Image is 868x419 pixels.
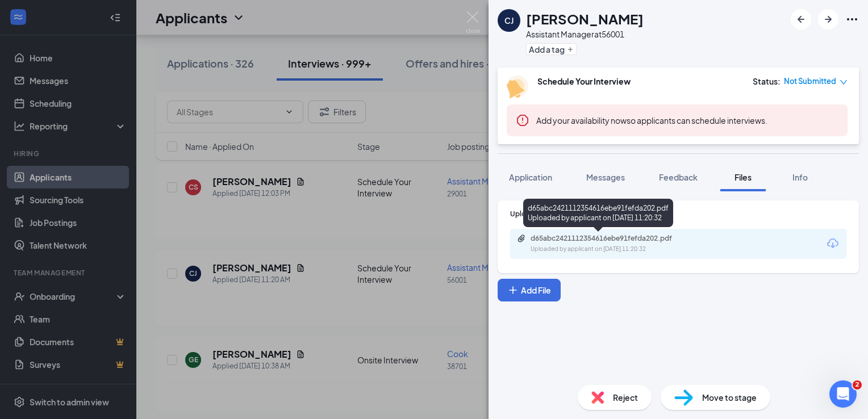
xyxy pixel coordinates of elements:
[659,172,698,182] span: Feedback
[840,78,848,86] span: down
[517,234,701,254] a: Paperclipd65abc2421112354616ebe91fefda202.pdfUploaded by applicant on [DATE] 11:20:32
[531,234,690,243] div: d65abc2421112354616ebe91fefda202.pdf
[821,12,835,26] svg: ArrowRight
[531,245,701,254] div: Uploaded by applicant on [DATE] 11:20:32
[509,172,552,182] span: Application
[792,172,808,182] span: Info
[845,12,859,26] svg: Ellipses
[536,115,767,125] span: so applicants can schedule interviews.
[753,76,781,87] div: Status :
[784,76,836,87] span: Not Submitted
[516,114,529,127] svg: Error
[853,380,862,389] span: 2
[613,391,638,404] span: Reject
[507,284,519,296] svg: Plus
[567,46,574,53] svg: Plus
[735,172,752,182] span: Files
[526,9,644,28] h1: [PERSON_NAME]
[498,279,561,301] button: Add FilePlus
[517,234,526,243] svg: Paperclip
[536,115,627,126] button: Add your availability now
[526,43,577,55] button: PlusAdd a tag
[826,237,840,250] svg: Download
[526,28,644,40] div: Assistant Manager at 56001
[586,172,625,182] span: Messages
[829,380,857,408] iframe: Intercom live chat
[791,9,811,30] button: ArrowLeftNew
[504,15,514,26] div: CJ
[537,76,631,86] b: Schedule Your Interview
[510,209,846,219] div: Upload Resume
[523,199,673,227] div: d65abc2421112354616ebe91fefda202.pdf Uploaded by applicant on [DATE] 11:20:32
[794,12,808,26] svg: ArrowLeftNew
[818,9,838,30] button: ArrowRight
[702,391,757,404] span: Move to stage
